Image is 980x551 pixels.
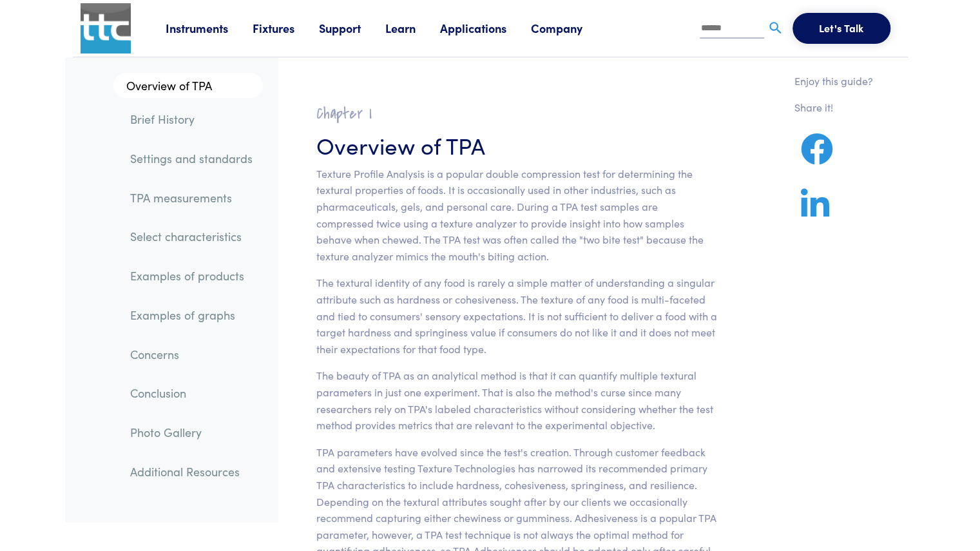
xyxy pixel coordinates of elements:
a: Instruments [166,20,253,36]
a: Photo Gallery [120,418,263,447]
p: Enjoy this guide? [794,73,873,90]
a: Conclusion [120,378,263,408]
a: Support [319,20,385,36]
a: TPA measurements [120,183,263,213]
a: Select characteristics [120,222,263,251]
a: Overview of TPA [113,73,263,99]
a: Additional Resources [120,457,263,487]
a: Examples of graphs [120,300,263,330]
a: Learn [385,20,440,36]
button: Let's Talk [793,13,890,44]
a: Concerns [120,340,263,369]
a: Company [531,20,607,36]
p: Share it! [794,99,873,116]
a: Brief History [120,104,263,134]
a: Share on LinkedIn [794,204,836,220]
a: Applications [440,20,531,36]
h2: Chapter I [316,104,718,124]
p: The beauty of TPA as an analytical method is that it can quantify multiple textural parameters in... [316,367,718,433]
p: The textural identity of any food is rarely a simple matter of understanding a singular attribute... [316,275,718,357]
a: Settings and standards [120,144,263,173]
h3: Overview of TPA [316,129,718,160]
a: Fixtures [253,20,319,36]
p: Texture Profile Analysis is a popular double compression test for determining the textural proper... [316,166,718,265]
a: Examples of products [120,261,263,291]
img: ttc_logo_1x1_v1.0.png [81,3,131,53]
